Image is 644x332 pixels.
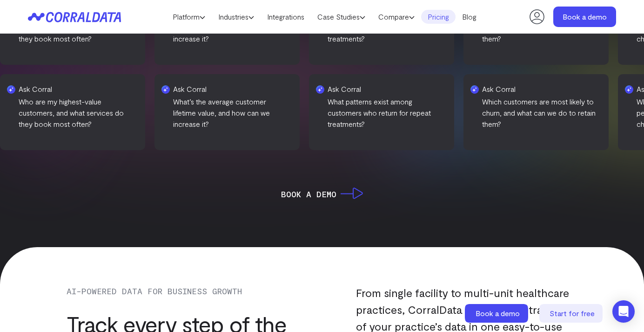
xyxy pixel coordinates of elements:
p: Which customers are most likely to churn, and what can we do to retain them? [516,96,633,130]
a: Book a Demo [281,187,363,201]
a: Compare [372,10,421,24]
a: Blog [456,10,483,24]
div: Open Intercom Messenger [612,300,635,323]
a: Industries [212,10,261,24]
a: Book a demo [553,7,616,27]
p: Who are my highest-value customers, and what services do they book most often? [52,96,169,130]
p: AI-POWERED DATA FOR BUSINESS GROWTH [67,284,316,297]
h4: Ask Corral [52,83,169,95]
span: Book a demo [476,309,520,318]
h4: Ask Corral [516,83,633,95]
a: Platform [166,10,212,24]
a: Pricing [421,10,456,24]
a: Integrations [261,10,311,24]
a: Book a demo [465,304,530,323]
span: Start for free [550,309,595,318]
p: What patterns exist among customers who return for repeat treatments? [361,96,478,130]
a: Case Studies [311,10,372,24]
h4: Ask Corral [361,83,478,95]
p: What’s the average customer lifetime value, and how can we increase it? [207,96,324,130]
h4: Ask Corral [207,83,324,95]
a: Start for free [539,304,604,323]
